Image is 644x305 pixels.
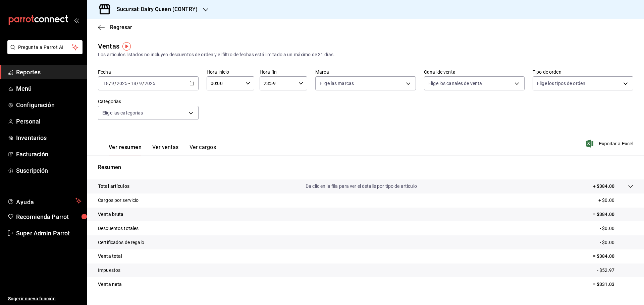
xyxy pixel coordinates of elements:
[593,183,614,190] p: + $384.00
[109,144,216,155] div: navigation tabs
[16,166,82,175] span: Suscripción
[7,40,83,54] button: Pregunta a Parrot AI
[600,225,633,232] p: - $0.00
[128,81,130,86] span: -
[139,81,142,86] input: --
[142,81,144,86] span: /
[144,81,156,86] input: ----
[8,295,82,302] span: Sugerir nueva función
[533,70,633,74] label: Tipo de orden
[260,70,307,74] label: Hora fin
[98,225,139,232] p: Descuentos totales
[5,49,83,56] a: Pregunta a Parrot AI
[130,81,137,86] input: --
[111,5,198,13] h3: Sucursal: Dairy Queen (CONTRY)
[116,81,128,86] input: ----
[114,81,116,86] span: /
[600,239,633,246] p: - $0.00
[74,17,79,23] button: open_drawer_menu
[320,80,354,87] span: Elige las marcas
[207,70,254,74] label: Hora inicio
[109,81,111,86] span: /
[98,99,199,104] label: Categorías
[98,24,132,30] button: Regresar
[103,81,109,86] input: --
[16,229,82,238] span: Super Admin Parrot
[306,183,417,190] p: Da clic en la fila para ver el detalle por tipo de artículo
[98,51,633,58] div: Los artículos listados no incluyen descuentos de orden y el filtro de fechas está limitado a un m...
[98,41,119,51] div: Ventas
[16,197,73,205] span: Ayuda
[152,144,179,155] button: Ver ventas
[98,267,120,274] p: Impuestos
[98,163,633,171] p: Resumen
[98,211,123,218] p: Venta bruta
[597,267,633,274] p: - $52.97
[593,281,633,288] p: = $331.03
[16,133,82,142] span: Inventarios
[110,24,132,30] span: Regresar
[537,80,585,87] span: Elige los tipos de orden
[16,117,82,126] span: Personal
[98,253,122,260] p: Venta total
[137,81,139,86] span: /
[16,84,82,93] span: Menú
[102,109,143,116] span: Elige las categorías
[98,183,129,190] p: Total artículos
[98,239,144,246] p: Certificados de regalo
[122,42,131,51] img: Tooltip marker
[593,253,633,260] p: = $384.00
[98,70,199,74] label: Fecha
[315,70,416,74] label: Marca
[587,140,633,148] button: Exportar a Excel
[18,44,72,51] span: Pregunta a Parrot AI
[109,144,142,155] button: Ver resumen
[428,80,482,87] span: Elige los canales de venta
[598,197,633,204] p: + $0.00
[593,211,633,218] p: = $384.00
[111,81,114,86] input: --
[98,281,122,288] p: Venta neta
[98,197,139,204] p: Cargos por servicio
[16,212,82,221] span: Recomienda Parrot
[424,70,525,74] label: Canal de venta
[16,68,82,77] span: Reportes
[190,144,216,155] button: Ver cargos
[16,100,82,109] span: Configuración
[16,150,82,159] span: Facturación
